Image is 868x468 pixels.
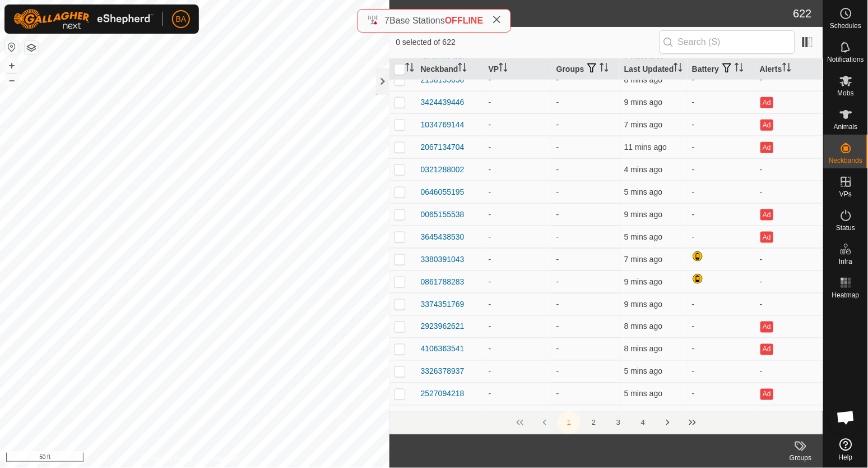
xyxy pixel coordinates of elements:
[489,389,491,398] app-display-virtual-paddock-transition: -
[760,389,773,400] button: Ad
[620,58,688,80] th: Last Updated
[552,136,620,158] td: -
[681,411,704,434] button: Last Page
[384,16,389,25] span: 7
[607,411,630,434] button: 3
[5,40,18,54] button: Reset Map
[828,56,864,63] span: Notifications
[688,181,755,203] td: -
[489,300,491,309] app-display-virtual-paddock-transition: -
[688,158,755,181] td: -
[421,388,465,400] div: 2527094218
[624,367,662,376] span: 30 Sept 2025, 3:22 pm
[421,343,465,355] div: 4106363541
[552,383,620,405] td: -
[484,58,552,80] th: VP
[421,164,465,176] div: 0321288002
[624,187,662,196] span: 30 Sept 2025, 3:21 pm
[600,65,609,74] p-sorticon: Activate to sort
[688,226,755,248] td: -
[389,16,445,25] span: Base Stations
[760,232,773,243] button: Ad
[25,41,38,54] button: Map Layers
[624,232,662,241] span: 30 Sept 2025, 3:21 pm
[688,91,755,113] td: -
[624,345,662,354] span: 30 Sept 2025, 3:18 pm
[624,165,662,174] span: 30 Sept 2025, 3:22 pm
[489,143,491,152] app-display-virtual-paddock-transition: -
[552,226,620,248] td: -
[150,453,192,464] a: Privacy Policy
[674,65,683,74] p-sorticon: Activate to sort
[755,58,823,80] th: Alerts
[624,210,662,219] span: 30 Sept 2025, 3:18 pm
[552,293,620,315] td: -
[489,232,491,241] app-display-virtual-paddock-transition: -
[421,366,465,378] div: 3326378937
[13,9,154,29] img: Gallagher Logo
[755,158,823,181] td: -
[760,142,773,153] button: Ad
[624,75,662,84] span: 30 Sept 2025, 3:18 pm
[760,120,773,131] button: Ad
[624,98,662,107] span: 30 Sept 2025, 3:18 pm
[552,248,620,270] td: -
[5,59,18,72] button: +
[489,345,491,354] app-display-virtual-paddock-transition: -
[839,454,853,461] span: Help
[558,411,581,434] button: 1
[489,98,491,107] app-display-virtual-paddock-transition: -
[778,453,823,463] div: Groups
[489,255,491,264] app-display-virtual-paddock-transition: -
[688,338,755,360] td: -
[552,315,620,338] td: -
[688,68,755,91] td: -
[834,123,858,130] span: Animals
[688,293,755,315] td: -
[421,411,465,423] div: 0069567383
[552,113,620,136] td: -
[396,36,660,48] span: 0 selected of 622
[735,65,744,74] p-sorticon: Activate to sort
[552,270,620,293] td: -
[405,65,414,74] p-sorticon: Activate to sort
[839,191,852,198] span: VPs
[583,411,605,434] button: 2
[688,203,755,226] td: -
[838,90,854,97] span: Mobs
[396,7,793,20] h2: Unfitted Neckbands
[552,405,620,428] td: -
[489,367,491,376] app-display-virtual-paddock-transition: -
[624,389,662,398] span: 30 Sept 2025, 3:22 pm
[755,360,823,383] td: -
[829,157,862,164] span: Neckbands
[552,338,620,360] td: -
[421,299,465,310] div: 3374351769
[499,65,508,74] p-sorticon: Activate to sort
[832,292,860,299] span: Heatmap
[688,360,755,383] td: -
[688,136,755,158] td: -
[489,322,491,331] app-display-virtual-paddock-transition: -
[206,453,239,464] a: Contact Us
[421,209,465,221] div: 0065155538
[688,315,755,338] td: -
[755,293,823,315] td: -
[5,74,18,87] button: –
[489,187,491,196] app-display-virtual-paddock-transition: -
[421,97,465,108] div: 3424439446
[176,13,187,25] span: BA
[489,210,491,219] app-display-virtual-paddock-transition: -
[421,254,465,265] div: 3380391043
[421,74,465,86] div: 2138135650
[552,360,620,383] td: -
[458,65,467,74] p-sorticon: Activate to sort
[421,231,465,243] div: 3645438530
[755,248,823,270] td: -
[755,68,823,91] td: -
[760,344,773,355] button: Ad
[829,401,863,434] div: Open chat
[421,321,465,333] div: 2923962621
[445,16,483,25] span: OFFLINE
[830,22,861,29] span: Schedules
